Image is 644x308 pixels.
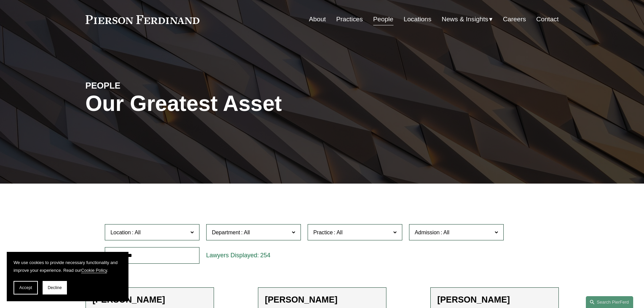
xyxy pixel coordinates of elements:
span: News & Insights [442,14,488,25]
a: Practices [336,13,363,26]
a: folder dropdown [442,13,493,26]
span: Practice [313,230,333,235]
span: 254 [260,252,270,259]
button: Decline [43,281,67,294]
section: Cookie banner [7,252,128,301]
span: Department [212,230,240,235]
a: Search this site [586,296,633,308]
h4: PEOPLE [86,80,204,91]
a: People [373,13,393,26]
h2: [PERSON_NAME] [93,294,207,305]
span: Decline [48,285,62,290]
span: Accept [19,285,32,290]
h1: Our Greatest Asset [86,91,401,116]
span: Location [111,230,131,235]
button: Accept [14,281,38,294]
h2: [PERSON_NAME] [265,294,379,305]
a: Locations [404,13,431,26]
a: Contact [536,13,558,26]
a: Careers [503,13,526,26]
span: Admission [415,230,440,235]
a: About [309,13,326,26]
p: We use cookies to provide necessary functionality and improve your experience. Read our . [14,259,122,274]
a: Cookie Policy [81,268,107,273]
h2: [PERSON_NAME] [437,294,552,305]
